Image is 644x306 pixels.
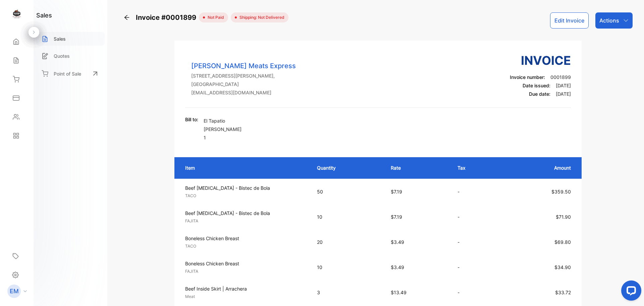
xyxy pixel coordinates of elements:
span: $359.50 [551,189,571,194]
p: Beef [MEDICAL_DATA] - Bistec de Bola [185,184,305,191]
p: - [458,264,493,271]
p: FAJITA [185,268,305,274]
p: Sales [54,35,66,42]
p: Beef [MEDICAL_DATA] - Bistec de Bola [185,210,305,217]
span: $7.19 [391,214,402,220]
p: 10 [317,264,377,271]
p: Beef Inside Skirt | Arrachera [185,285,305,292]
p: Item [185,164,304,171]
p: 10 [317,213,377,220]
p: 20 [317,238,377,246]
a: Sales [36,32,105,46]
p: 3 [317,289,377,296]
span: not paid [205,14,224,20]
p: Boneless Chicken Breast [185,235,305,242]
p: El Tapatio [204,117,241,124]
a: Quotes [36,49,105,63]
span: $34.90 [554,264,571,270]
button: Edit Invoice [550,12,589,29]
p: TACO [185,193,305,199]
p: - [458,289,493,296]
p: 50 [317,188,377,195]
p: EM [10,287,19,296]
p: Boneless Chicken Breast [185,260,305,267]
span: [DATE] [556,83,571,88]
img: logo [12,9,22,19]
a: Point of Sale [36,66,105,81]
span: Invoice #0001899 [136,12,199,23]
p: FAJITA [185,218,305,224]
span: $7.19 [391,189,402,194]
span: Shipping: Not Delivered [237,14,284,20]
span: Date issued: [523,83,550,88]
p: Meat [185,294,305,300]
p: Rate [391,164,444,171]
span: $71.90 [556,214,571,220]
p: [PERSON_NAME] Meats Express [191,61,296,71]
p: Bill to: [185,116,198,123]
span: $3.49 [391,264,404,270]
p: - [458,213,493,220]
span: 0001899 [550,74,571,80]
p: Actions [599,16,619,25]
span: $13.49 [391,290,407,295]
h3: Invoice [510,51,571,70]
p: Quantity [317,164,377,171]
p: [PERSON_NAME] [204,126,241,133]
p: [EMAIL_ADDRESS][DOMAIN_NAME] [191,89,296,96]
p: - [458,238,493,246]
button: Actions [595,12,633,29]
span: $3.49 [391,239,404,245]
span: $69.80 [554,239,571,245]
iframe: LiveChat chat widget [616,278,644,306]
span: Invoice number: [510,74,545,80]
h1: sales [36,11,52,20]
p: - [458,188,493,195]
p: Tax [458,164,493,171]
p: TACO [185,243,305,249]
p: [STREET_ADDRESS][PERSON_NAME], [191,72,296,79]
p: Point of Sale [54,70,81,77]
span: $33.72 [555,290,571,295]
p: Quotes [54,52,70,59]
p: [GEOGRAPHIC_DATA] [191,81,296,88]
span: [DATE] [556,91,571,97]
p: 1 [204,134,241,141]
span: Due date: [529,91,550,97]
p: Amount [507,164,571,171]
